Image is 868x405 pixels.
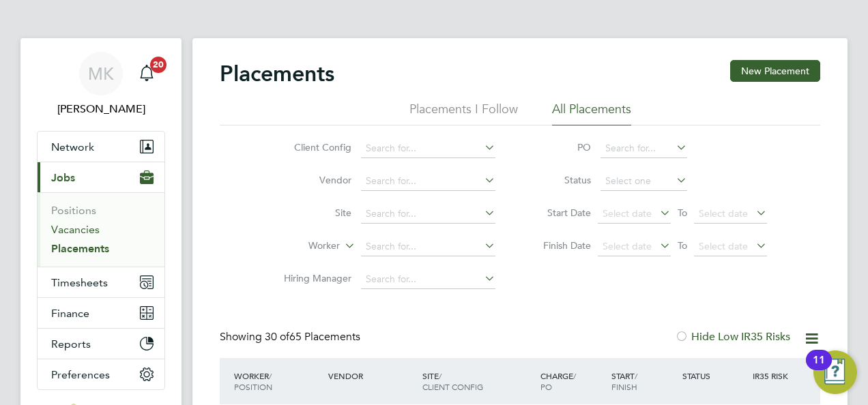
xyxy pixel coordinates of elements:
[51,204,96,217] a: Positions
[38,132,164,162] button: Network
[674,204,691,222] span: To
[530,207,591,219] label: Start Date
[261,239,340,253] label: Worker
[150,57,167,73] span: 20
[813,360,825,378] div: 11
[38,267,164,297] button: Timesheets
[601,139,687,158] input: Search for...
[51,337,91,350] span: Reports
[409,101,518,125] li: Placements I Follow
[540,370,576,392] span: / PO
[51,368,110,381] span: Preferences
[325,363,419,388] div: Vendor
[133,52,160,95] a: 20
[699,240,748,252] span: Select date
[265,330,289,344] span: 30 of
[699,207,748,220] span: Select date
[530,174,591,186] label: Status
[38,359,164,389] button: Preferences
[749,363,796,388] div: IR35 Risk
[273,174,351,186] label: Vendor
[51,242,109,255] a: Placements
[530,239,591,252] label: Finish Date
[51,140,94,153] span: Network
[361,172,495,191] input: Search for...
[361,139,495,158] input: Search for...
[679,363,750,388] div: Status
[361,237,495,256] input: Search for...
[601,172,687,191] input: Select one
[730,60,820,82] button: New Placement
[273,272,351,284] label: Hiring Manager
[361,270,495,289] input: Search for...
[608,363,679,399] div: Start
[611,370,637,392] span: / Finish
[265,330,360,344] span: 65 Placements
[51,223,100,236] a: Vacancies
[273,141,351,153] label: Client Config
[530,141,591,153] label: PO
[361,205,495,224] input: Search for...
[38,162,164,192] button: Jobs
[603,207,652,220] span: Select date
[422,370,483,392] span: / Client Config
[234,370,272,392] span: / Position
[603,240,652,252] span: Select date
[88,65,114,82] span: MK
[51,171,75,184] span: Jobs
[38,329,164,359] button: Reports
[38,298,164,328] button: Finance
[813,350,857,394] button: Open Resource Center, 11 new notifications
[273,207,351,219] label: Site
[37,101,165,117] span: Megan Knowles
[51,276,108,289] span: Timesheets
[674,237,691,254] span: To
[37,52,165,117] a: MK[PERSON_NAME]
[419,363,537,399] div: Site
[38,192,164,267] div: Jobs
[537,363,608,399] div: Charge
[220,60,334,87] h2: Placements
[51,307,89,320] span: Finance
[220,330,363,344] div: Showing
[675,330,790,344] label: Hide Low IR35 Risks
[552,101,631,125] li: All Placements
[231,363,325,399] div: Worker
